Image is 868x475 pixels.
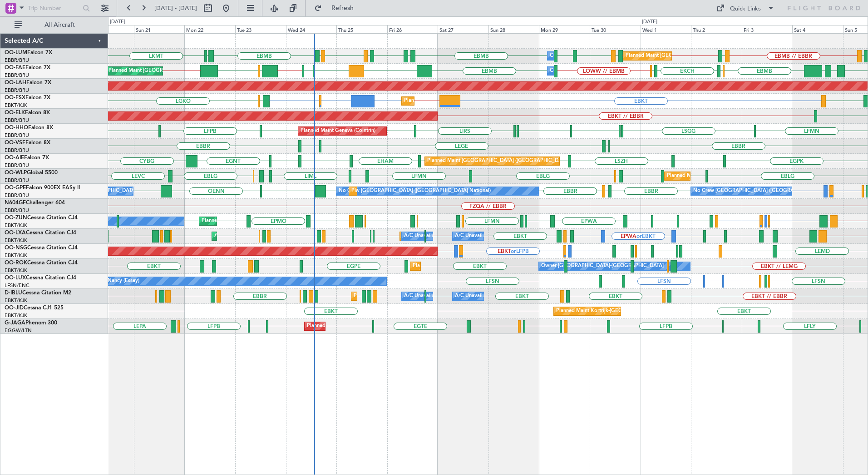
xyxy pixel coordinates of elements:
a: LFSN/ENC [5,282,30,289]
div: Planned Maint [GEOGRAPHIC_DATA] ([GEOGRAPHIC_DATA]) [427,154,570,168]
a: EBKT/KJK [5,297,27,304]
span: N604GF [5,200,26,206]
div: [DATE] [110,18,125,26]
span: OO-LUX [5,275,26,281]
div: Tue 23 [235,25,286,33]
div: Owner [GEOGRAPHIC_DATA]-[GEOGRAPHIC_DATA] [541,259,664,273]
a: EBKT/KJK [5,222,27,229]
div: Sat 20 [83,25,134,33]
div: Planned Maint [GEOGRAPHIC_DATA] ([GEOGRAPHIC_DATA] National) [108,64,273,78]
a: OO-ZUNCessna Citation CJ4 [5,215,78,221]
a: OO-HHOFalcon 8X [5,125,53,131]
span: OO-FSX [5,95,25,101]
a: OO-WLPGlobal 5500 [5,170,58,176]
a: OO-FSXFalcon 7X [5,95,50,101]
div: Planned Maint [GEOGRAPHIC_DATA] ([GEOGRAPHIC_DATA]) [307,319,450,333]
a: EBKT/KJK [5,252,27,259]
a: OO-LUXCessna Citation CJ4 [5,275,76,281]
a: EBKT/KJK [5,312,27,319]
a: OO-VSFFalcon 8X [5,140,50,146]
div: No Crew Nancy (Essey) [85,274,139,288]
div: Wed 24 [286,25,337,33]
span: OO-HHO [5,125,28,131]
div: Thu 25 [336,25,387,33]
div: Planned Maint Milan (Linate) [667,169,732,183]
span: OO-JID [5,305,24,311]
div: Sat 27 [438,25,488,33]
span: OO-LAH [5,80,26,86]
a: EBBR/BRU [5,147,29,154]
div: Fri 26 [387,25,438,33]
a: OO-ELKFalcon 8X [5,110,50,116]
a: G-JAGAPhenom 300 [5,320,57,326]
span: All Aircraft [24,22,96,28]
div: Mon 22 [184,25,235,33]
div: Planned Maint Geneva (Cointrin) [301,124,375,138]
div: A/C Unavailable [455,229,493,243]
div: No Crew [GEOGRAPHIC_DATA] ([GEOGRAPHIC_DATA] National) [339,184,491,198]
a: EBBR/BRU [5,192,29,199]
a: EBBR/BRU [5,87,29,94]
div: Planned Maint Kortrijk-[GEOGRAPHIC_DATA] [202,214,307,228]
button: Quick Links [712,1,779,15]
a: OO-GPEFalcon 900EX EASy II [5,185,80,191]
span: OO-VSF [5,140,25,146]
a: OO-ROKCessna Citation CJ4 [5,260,78,266]
div: Fri 3 [742,25,793,33]
span: OO-ELK [5,110,25,116]
div: [DATE] [642,18,657,26]
span: G-JAGA [5,320,25,326]
span: OO-GPE [5,185,26,191]
div: Owner Melsbroek Air Base [550,64,612,78]
span: OO-NSG [5,245,27,251]
div: Sun 21 [134,25,185,33]
a: EBKT/KJK [5,267,27,274]
div: No Crew [GEOGRAPHIC_DATA] ([GEOGRAPHIC_DATA] National) [693,184,845,198]
input: Trip Number [28,1,80,15]
a: N604GFChallenger 604 [5,200,65,206]
a: OO-FAEFalcon 7X [5,65,50,71]
button: All Aircraft [10,18,99,32]
div: Sun 28 [488,25,539,33]
a: OO-JIDCessna CJ1 525 [5,305,64,311]
div: AOG Maint Kortrijk-[GEOGRAPHIC_DATA] [214,229,313,243]
div: Planned Maint [GEOGRAPHIC_DATA] ([GEOGRAPHIC_DATA] National) [626,49,790,63]
div: Planned Maint Nice ([GEOGRAPHIC_DATA]) [354,289,455,303]
a: EBBR/BRU [5,57,29,64]
div: Planned Maint Kortrijk-[GEOGRAPHIC_DATA] [413,259,518,273]
div: Planned Maint Kortrijk-[GEOGRAPHIC_DATA] [404,94,510,108]
span: OO-LXA [5,230,26,236]
a: EBBR/BRU [5,72,29,79]
div: Quick Links [730,5,761,14]
div: Mon 29 [539,25,590,33]
a: EBBR/BRU [5,162,29,169]
div: Planned Maint Kortrijk-[GEOGRAPHIC_DATA] [556,304,662,318]
div: Owner Melsbroek Air Base [550,49,612,63]
span: [DATE] - [DATE] [154,4,197,12]
a: EBKT/KJK [5,102,27,109]
div: Tue 30 [590,25,641,33]
span: Refresh [324,5,362,11]
span: OO-ROK [5,260,27,266]
span: D-IBLU [5,290,22,296]
a: OO-LUMFalcon 7X [5,50,52,56]
a: OO-LAHFalcon 7X [5,80,51,86]
span: OO-ZUN [5,215,27,221]
div: Sat 4 [792,25,843,33]
div: A/C Unavailable [GEOGRAPHIC_DATA]-[GEOGRAPHIC_DATA] [455,289,600,303]
a: EBBR/BRU [5,117,29,124]
a: EBKT/KJK [5,237,27,244]
span: OO-FAE [5,65,25,71]
div: A/C Unavailable [GEOGRAPHIC_DATA] ([GEOGRAPHIC_DATA] National) [404,289,573,303]
a: D-IBLUCessna Citation M2 [5,290,71,296]
a: EBBR/BRU [5,207,29,214]
div: Wed 1 [641,25,691,33]
a: OO-NSGCessna Citation CJ4 [5,245,78,251]
div: Planned Maint [GEOGRAPHIC_DATA] ([GEOGRAPHIC_DATA] National) [351,184,516,198]
div: A/C Unavailable [GEOGRAPHIC_DATA] ([GEOGRAPHIC_DATA] National) [404,229,573,243]
span: OO-WLP [5,170,27,176]
a: OO-LXACessna Citation CJ4 [5,230,76,236]
button: Refresh [310,1,365,15]
div: Thu 2 [691,25,742,33]
a: EBBR/BRU [5,132,29,139]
